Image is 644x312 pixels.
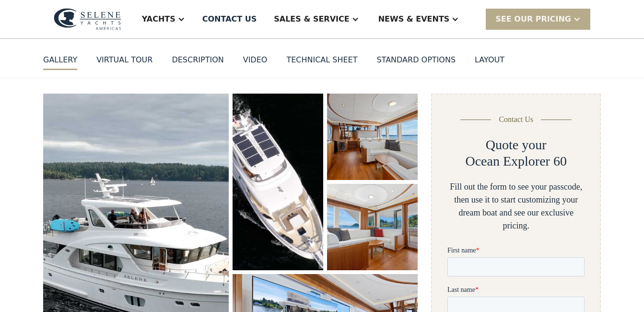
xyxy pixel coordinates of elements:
a: VIRTUAL TOUR [96,54,152,70]
a: standard options [376,54,456,70]
a: open lightbox [233,94,323,270]
div: Fill out the form to see your passcode, then use it to start customizing your dream boat and see ... [447,180,585,232]
div: SEE Our Pricing [486,9,590,29]
div: GALLERY [43,54,77,66]
a: DESCRIPTION [172,54,223,70]
a: Technical sheet [286,54,357,70]
h2: Ocean Explorer 60 [465,153,566,169]
h2: Quote your [486,137,547,153]
div: SEE Our Pricing [495,13,571,25]
div: Sales & Service [274,13,349,25]
div: Contact US [202,13,257,25]
div: Yachts [142,13,176,25]
div: News & EVENTS [378,13,450,25]
div: DESCRIPTION [172,54,223,66]
div: Contact Us [499,114,533,125]
img: logo [54,8,121,30]
div: VIRTUAL TOUR [96,54,152,66]
div: standard options [376,54,456,66]
a: GALLERY [43,54,77,70]
a: layout [475,54,504,70]
a: open lightbox [327,184,418,270]
a: VIDEO [243,54,268,70]
div: VIDEO [243,54,268,66]
div: Technical sheet [286,54,357,66]
div: layout [475,54,504,66]
a: open lightbox [327,94,418,180]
